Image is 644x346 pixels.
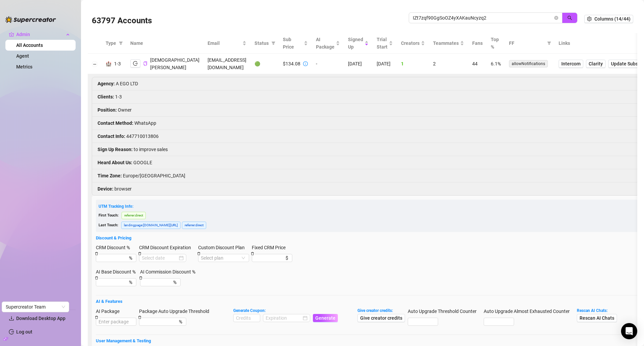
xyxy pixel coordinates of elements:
[9,32,14,37] span: crown
[143,61,147,66] span: copy
[251,252,254,255] span: delete
[150,57,199,70] span: [DEMOGRAPHIC_DATA] [PERSON_NAME]
[16,42,43,48] a: All Accounts
[266,314,301,322] input: Expiration
[373,33,397,54] th: Trial Start
[138,316,141,319] span: delete
[143,61,147,66] button: Copy Account UID
[9,316,14,321] span: download
[139,244,195,251] label: CRM Discount Expiration
[283,60,300,67] div: $134.08
[98,147,133,152] strong: Sign Up Reason :
[408,318,438,325] input: Auto Upgrade Threshold Counter
[271,41,275,45] span: filter
[348,36,363,51] span: Signed Up
[567,16,572,20] span: search
[117,38,124,48] span: filter
[254,254,284,262] input: Fixed CRM Price
[484,318,514,325] input: Auto Upgrade Almost Exhausted Counter
[114,60,121,67] div: 1-3
[491,61,501,66] span: 6.1%
[139,308,214,315] label: Package Auto Upgrade Threshold
[95,316,98,319] span: delete
[95,252,98,255] span: delete
[6,302,65,312] span: Supercreator Team
[303,61,308,66] span: info-circle
[283,36,302,51] span: Sub Price
[92,61,98,67] button: Collapse row
[95,276,98,280] span: delete
[16,53,29,59] a: Agent
[484,308,574,315] label: Auto Upgrade Almost Exhausted Counter
[197,252,200,255] span: delete
[204,54,250,74] td: [EMAIL_ADDRESS][DOMAIN_NAME]
[401,61,404,66] span: 1
[98,94,114,99] strong: Clients :
[433,39,459,47] span: Teammates
[360,315,402,321] span: Give creator credits
[594,16,630,22] span: Columns (14/44)
[509,39,544,47] span: FF
[408,308,481,315] label: Auto Upgrade Threshold Counter
[344,54,373,74] td: [DATE]
[397,33,429,54] th: Creators
[121,222,181,229] span: landingpage : [DOMAIN_NAME][URL]
[99,223,118,227] span: Last Touch:
[577,308,608,313] strong: Rescan AI Chats:
[413,14,553,22] input: Search by UID / Name / Email / Creator Username
[96,308,124,315] label: AI Package
[98,107,117,113] strong: Position :
[580,315,614,321] span: Rescan AI Chats
[98,173,122,178] strong: Time Zone :
[16,29,64,40] span: Admin
[357,314,405,322] button: Give creator credits
[586,60,606,68] a: Clarity
[99,254,128,262] input: CRM Discount %
[589,60,603,67] span: Clarity
[401,39,420,47] span: Creators
[312,33,344,54] th: AI Package
[252,244,290,251] label: Fixed CRM Price
[96,244,134,251] label: CRM Discount %
[234,314,260,322] input: Credits
[233,308,266,313] strong: Generate Coupon:
[279,33,312,54] th: Sub Price
[270,38,277,48] span: filter
[98,186,113,192] strong: Device :
[119,41,123,45] span: filter
[122,212,146,219] span: referrer : direct
[106,60,111,67] div: 🏰
[142,254,178,262] input: CRM Discount Expiration
[98,120,133,126] strong: Contact Method :
[5,16,56,23] img: logo-BBDzfeDw.svg
[143,279,172,286] input: AI Commission Discount %
[313,314,338,322] button: Generate
[254,39,269,47] span: Status
[139,276,142,280] span: delete
[96,318,136,326] input: AI Package
[487,33,505,54] th: Top %
[621,323,637,339] div: Open Intercom Messenger
[472,61,478,66] span: 44
[16,329,32,335] a: Log out
[554,16,558,20] button: close-circle
[204,33,250,54] th: Email
[126,33,204,54] th: Name
[433,61,436,66] span: 2
[98,160,132,165] strong: Heard About Us :
[16,316,65,321] span: Download Desktop App
[16,64,32,69] a: Metrics
[138,252,141,255] span: delete
[546,38,553,48] span: filter
[587,17,592,21] span: setting
[98,81,115,86] strong: Agency :
[373,54,397,74] td: [DATE]
[99,204,133,209] span: UTM Tracking Info:
[316,36,334,51] span: AI Package
[98,134,125,139] strong: Contact Info :
[547,41,551,45] span: filter
[429,33,468,54] th: Teammates
[559,60,583,68] a: Intercom
[584,15,633,23] button: Columns (14/44)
